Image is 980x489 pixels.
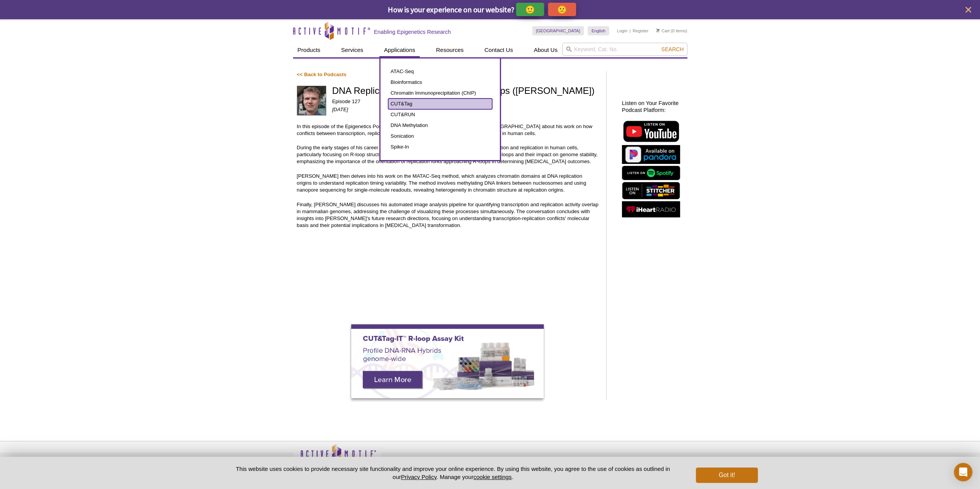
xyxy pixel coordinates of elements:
[293,43,325,57] a: Products
[954,463,972,481] div: Open Intercom Messenger
[332,98,598,105] p: Episode 127
[297,123,598,137] p: In this episode of the Epigenetics Podcast, we talked with from the [GEOGRAPHIC_DATA] about his w...
[630,26,631,35] li: |
[388,66,492,77] a: ATAC-Seq
[388,109,492,120] a: CUT&RUN
[656,28,670,33] a: Cart
[297,173,598,194] p: [PERSON_NAME] then delves into his work on the MATAC-Seq method, which analyzes chromatin domains...
[332,86,598,97] h1: DNA Replication, Transcription and R-loops ([PERSON_NAME])
[532,26,584,35] a: [GEOGRAPHIC_DATA]
[388,131,492,142] a: Sonication
[379,43,420,57] a: Applications
[622,145,680,164] img: Listen on Pandora
[401,474,436,480] a: Privacy Policy
[622,119,680,143] img: Listen on YouTube
[480,43,518,57] a: Contact Us
[388,142,492,152] a: Spike-In
[332,107,348,112] em: [DATE]
[656,26,687,35] li: (0 items)
[557,5,567,14] p: 🙁
[388,77,492,88] a: Bioinformatics
[656,28,660,32] img: Your Cart
[601,455,659,472] table: Click to Verify - This site chose Symantec SSL for secure e-commerce and confidential communicati...
[351,324,544,398] img: Active Motif CUT&Tag R-loop Kit
[696,467,757,483] button: Got it!
[388,120,492,131] a: DNA Methylation
[622,100,683,113] h2: Listen on Your Favorite Podcast Platform:
[622,182,680,199] img: Listen on Stitcher
[297,237,598,294] iframe: DNA Replication, Transcription and R-loops (Stephan Hamperl)
[633,28,648,33] a: Register
[337,43,368,57] a: Services
[622,166,680,180] img: Listen on Spotify
[562,43,687,56] input: Keyword, Cat. No.
[297,144,598,165] p: During the early stages of his career [PERSON_NAME] studied conflicts between transcription and r...
[297,86,327,115] img: Stephan Hamperl
[388,98,492,109] a: CUT&Tag
[374,28,451,35] h2: Enabling Epigenetics Research
[388,88,492,98] a: Chromatin Immunoprecipitation (ChIP)
[473,474,511,480] button: cookie settings
[963,5,973,15] button: close
[659,46,686,53] button: Search
[297,201,598,229] p: Finally, [PERSON_NAME] discusses his automated image analysis pipeline for quantifying transcript...
[525,5,535,14] p: 🙂
[529,43,562,57] a: About Us
[388,5,514,14] span: How is your experience on our website?
[617,28,627,33] a: Login
[588,26,609,35] a: English
[622,201,680,218] img: Listen on iHeartRadio
[293,441,382,472] img: Active Motif,
[297,72,347,77] a: << Back to Podcasts
[661,46,683,52] span: Search
[431,43,468,57] a: Resources
[223,465,683,481] p: This website uses cookies to provide necessary site functionality and improve your online experie...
